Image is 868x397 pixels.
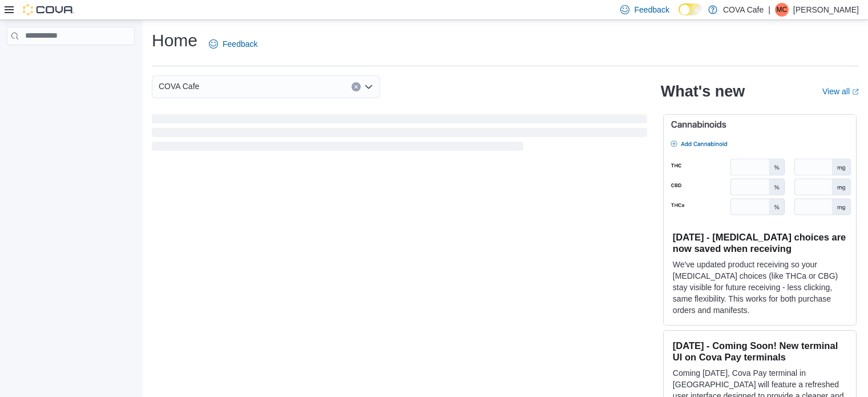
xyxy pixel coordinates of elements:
nav: Complex example [7,47,135,75]
span: Loading [152,117,647,153]
span: MC [777,3,788,17]
img: Cova [23,4,74,15]
p: | [768,3,770,17]
h3: [DATE] - [MEDICAL_DATA] choices are now saved when receiving [673,231,847,254]
h3: [DATE] - Coming Soon! New terminal UI on Cova Pay terminals [673,340,847,363]
p: We've updated product receiving so your [MEDICAL_DATA] choices (like THCa or CBG) stay visible fo... [673,259,847,316]
svg: External link [852,89,859,95]
a: Feedback [204,33,262,55]
p: [PERSON_NAME] [793,3,859,17]
span: COVA Cafe [159,79,199,93]
button: Open list of options [364,82,373,91]
input: Dark Mode [679,3,703,15]
a: View allExternal link [822,87,859,96]
div: Mike Cote [775,3,789,17]
span: Feedback [634,4,669,15]
span: Feedback [223,38,257,50]
h1: Home [152,29,197,52]
button: Clear input [352,82,361,91]
p: COVA Cafe [723,3,764,17]
h2: What's new [661,82,745,101]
